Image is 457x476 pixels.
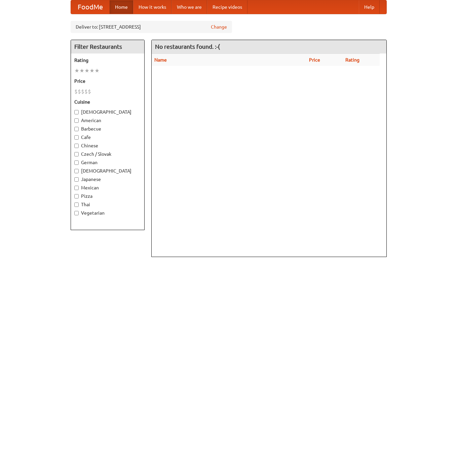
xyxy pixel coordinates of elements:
[74,117,141,124] label: American
[211,24,227,30] a: Change
[207,0,247,14] a: Recipe videos
[74,135,79,140] input: Cafe
[74,88,78,95] li: $
[154,57,167,63] a: Name
[74,177,79,182] input: Japanese
[172,0,207,14] a: Who we are
[345,57,359,63] a: Rating
[74,127,79,131] input: Barbecue
[71,40,144,53] h4: Filter Restaurants
[74,99,141,105] h5: Cuisine
[359,0,380,14] a: Help
[74,67,79,74] li: ★
[74,110,79,114] input: [DEMOGRAPHIC_DATA]
[110,0,133,14] a: Home
[74,125,141,132] label: Barbecue
[84,67,89,74] li: ★
[74,194,79,198] input: Pizza
[79,67,84,74] li: ★
[74,211,79,215] input: Vegetarian
[89,67,94,74] li: ★
[74,142,141,149] label: Chinese
[74,186,79,190] input: Mexican
[74,184,141,191] label: Mexican
[71,0,110,14] a: FoodMe
[309,57,320,63] a: Price
[74,203,79,207] input: Thai
[74,134,141,141] label: Cafe
[74,210,141,216] label: Vegetarian
[74,168,141,174] label: [DEMOGRAPHIC_DATA]
[74,151,141,157] label: Czech / Slovak
[74,78,141,84] h5: Price
[74,176,141,183] label: Japanese
[74,118,79,123] input: American
[133,0,172,14] a: How it works
[74,57,141,64] h5: Rating
[71,21,232,33] div: Deliver to: [STREET_ADDRESS]
[74,201,141,208] label: Thai
[78,88,81,95] li: $
[74,109,141,115] label: [DEMOGRAPHIC_DATA]
[81,88,84,95] li: $
[74,193,141,199] label: Pizza
[84,88,88,95] li: $
[94,67,100,74] li: ★
[155,43,220,50] ng-pluralize: No restaurants found. :-(
[74,144,79,148] input: Chinese
[74,160,79,165] input: German
[74,152,79,156] input: Czech / Slovak
[88,88,91,95] li: $
[74,169,79,173] input: [DEMOGRAPHIC_DATA]
[74,159,141,166] label: German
